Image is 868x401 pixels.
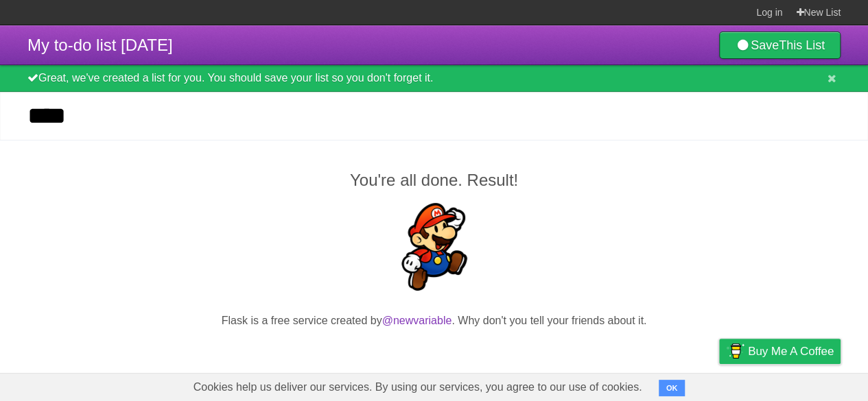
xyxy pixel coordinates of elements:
h2: You're all done. Result! [27,168,841,193]
a: Buy me a coffee [719,339,841,364]
p: Flask is a free service created by . Why don't you tell your friends about it. [27,313,841,329]
span: My to-do list [DATE] [27,36,173,54]
img: Super Mario [390,203,478,291]
button: OK [659,380,685,396]
span: Buy me a coffee [748,339,834,363]
img: Buy me a coffee [726,339,744,363]
span: Cookies help us deliver our services. By using our services, you agree to our use of cookies. [180,374,656,401]
a: @newvariable [382,315,452,326]
a: SaveThis List [719,32,841,59]
iframe: X Post Button [410,346,459,365]
b: This List [779,38,825,52]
